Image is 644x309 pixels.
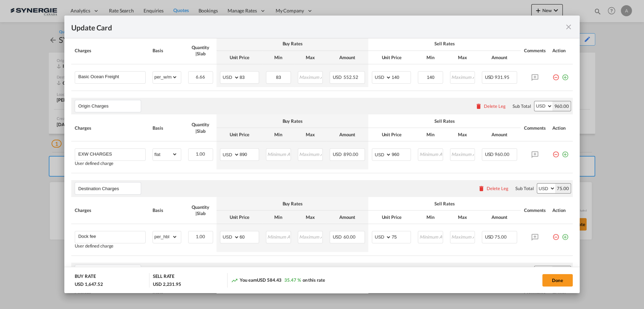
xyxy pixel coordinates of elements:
[188,204,213,216] div: Quantity | Slab
[294,128,326,141] th: Max
[418,231,442,242] input: Minimum Amount
[75,281,103,287] div: USD 1,647.52
[343,151,358,157] span: 890.00
[263,51,294,64] th: Min
[552,266,570,276] div: 265.00
[78,101,141,111] input: Leg Name
[196,234,205,239] span: 1.00
[75,207,146,213] div: Charges
[153,273,174,281] div: SELL RATE
[298,72,322,82] input: Maximum Amount
[343,74,358,80] span: 552.52
[267,231,291,242] input: Minimum Amount
[263,210,294,224] th: Min
[552,101,570,111] div: 960.00
[188,121,213,134] div: Quantity | Slab
[552,231,559,238] md-icon: icon-minus-circle-outline red-400-fg pt-7
[418,149,442,159] input: Minimum Amount
[217,51,263,64] th: Unit Price
[495,74,509,80] span: 931.95
[326,210,369,224] th: Amount
[478,210,521,224] th: Amount
[75,273,95,281] div: BUY RATE
[326,128,369,141] th: Amount
[75,161,146,166] div: User defined charge
[75,243,146,249] div: User defined charge
[220,200,365,207] div: Buy Rates
[485,151,494,157] span: USD
[220,40,365,47] div: Buy Rates
[263,128,294,141] th: Min
[552,71,559,78] md-icon: icon-minus-circle-outline red-400-fg pt-7
[217,210,263,224] th: Unit Price
[294,210,326,224] th: Max
[78,149,145,159] input: Charge Name
[343,234,356,240] span: 60.00
[495,151,509,157] span: 960.00
[294,51,326,64] th: Max
[542,274,573,287] button: Done
[487,186,508,191] div: Delete Leg
[414,210,446,224] th: Min
[196,151,205,157] span: 1.00
[392,72,411,82] input: 140
[257,277,282,283] span: USD 584.43
[478,185,485,192] md-icon: icon-delete
[372,118,517,124] div: Sell Rates
[478,51,521,64] th: Amount
[75,231,145,242] md-input-container: Dock fee
[75,125,146,131] div: Charges
[240,72,259,82] input: 83
[368,128,414,141] th: Unit Price
[447,128,478,141] th: Max
[521,114,549,141] th: Comments
[333,151,343,157] span: USD
[485,234,494,240] span: USD
[240,231,259,242] input: 60
[196,74,205,79] span: 6.66
[562,148,569,155] md-icon: icon-plus-circle-outline green-400-fg
[447,51,478,64] th: Max
[368,51,414,64] th: Unit Price
[392,231,411,242] input: 75
[231,277,325,284] div: You earn on this rate
[326,51,369,64] th: Amount
[64,16,580,293] md-dialog: Update CardPort of ...
[521,37,549,64] th: Comments
[75,47,146,54] div: Charges
[552,148,559,155] md-icon: icon-minus-circle-outline red-400-fg pt-7
[475,103,482,110] md-icon: icon-delete
[549,37,573,64] th: Action
[368,210,414,224] th: Unit Price
[451,149,475,159] input: Maximum Amount
[153,125,181,131] div: Basis
[478,186,508,191] button: Delete Leg
[372,200,517,207] div: Sell Rates
[414,128,446,141] th: Min
[418,72,442,82] input: Minimum Amount
[495,234,507,240] span: 75.00
[78,72,145,82] input: Charge Name
[298,149,322,159] input: Maximum Amount
[153,231,177,242] select: per_hbl
[475,103,506,109] button: Delete Leg
[78,183,141,194] input: Leg Name
[78,266,141,276] input: Leg Name
[284,277,301,283] span: 35.47 %
[75,72,145,82] md-input-container: Basic Ocean Freight
[75,149,145,159] md-input-container: EXW CHARGES
[153,149,177,160] select: flat
[153,281,181,287] div: USD 2,231.95
[153,207,181,213] div: Basis
[298,231,322,242] input: Maximum Amount
[521,197,549,224] th: Comments
[485,74,494,80] span: USD
[562,231,569,238] md-icon: icon-plus-circle-outline green-400-fg
[231,277,238,284] md-icon: icon-trending-up
[188,44,213,57] div: Quantity | Slab
[562,71,569,78] md-icon: icon-plus-circle-outline green-400-fg
[372,40,517,47] div: Sell Rates
[333,234,343,240] span: USD
[333,74,343,80] span: USD
[515,185,533,191] div: Sub Total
